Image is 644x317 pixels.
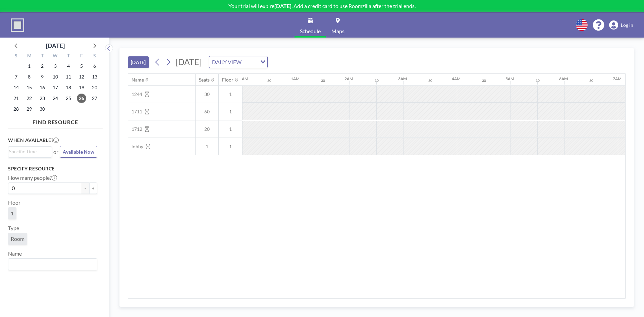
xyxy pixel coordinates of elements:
label: Name [8,250,22,257]
img: organization-logo [11,18,24,32]
span: Thursday, September 4, 2025 [64,61,73,71]
span: Sunday, September 21, 2025 [11,94,21,103]
span: Thursday, September 18, 2025 [64,83,73,92]
span: Room [11,235,24,242]
span: Wednesday, September 17, 2025 [51,83,60,92]
h3: Specify resource [8,166,97,172]
a: Maps [326,12,350,38]
span: Saturday, September 20, 2025 [90,83,99,92]
span: Tuesday, September 9, 2025 [38,72,47,82]
div: [DATE] [46,41,65,50]
div: 4AM [452,76,461,81]
span: Wednesday, September 10, 2025 [51,72,60,82]
input: Search for option [9,260,93,269]
div: Seats [199,77,210,83]
span: Saturday, September 6, 2025 [90,61,99,71]
span: Monday, September 22, 2025 [24,94,34,103]
span: Monday, September 15, 2025 [24,83,34,92]
div: 30 [428,78,432,83]
label: Floor [8,199,20,206]
div: 30 [375,78,379,83]
span: Monday, September 1, 2025 [24,61,34,71]
div: 7AM [613,76,622,81]
div: 30 [536,78,540,83]
div: Name [131,77,144,83]
span: Sunday, September 28, 2025 [11,104,21,114]
div: 30 [482,78,486,83]
div: 6AM [559,76,568,81]
button: - [81,182,89,194]
label: How many people? [8,174,57,181]
div: 12AM [237,76,248,81]
span: 20 [196,126,218,132]
span: Log in [621,22,633,28]
span: Sunday, September 7, 2025 [11,72,21,82]
div: Search for option [8,259,97,270]
div: 30 [321,78,325,83]
b: [DATE] [274,3,291,9]
div: 3AM [398,76,407,81]
span: Saturday, September 27, 2025 [90,94,99,103]
input: Search for option [9,148,48,155]
div: S [88,52,101,61]
span: Tuesday, September 30, 2025 [38,104,47,114]
span: 1244 [128,91,142,97]
span: Saturday, September 13, 2025 [90,72,99,82]
input: Search for option [244,58,256,66]
span: 1 [219,144,242,150]
span: Sunday, September 14, 2025 [11,83,21,92]
span: Wednesday, September 3, 2025 [51,61,60,71]
a: Schedule [294,12,326,38]
span: 1 [219,126,242,132]
div: T [62,52,75,61]
span: or [53,149,58,155]
span: 1 [219,91,242,97]
div: W [49,52,62,61]
span: Friday, September 12, 2025 [77,72,86,82]
span: Friday, September 19, 2025 [77,83,86,92]
h4: FIND RESOURCE [8,116,103,125]
div: F [75,52,88,61]
span: Maps [331,29,344,34]
div: Search for option [8,147,52,157]
span: Thursday, September 11, 2025 [64,72,73,82]
span: Tuesday, September 16, 2025 [38,83,47,92]
span: Available Now [63,149,94,155]
span: 1 [196,144,218,150]
span: 1 [11,210,14,217]
span: 60 [196,109,218,115]
span: Monday, September 29, 2025 [24,104,34,114]
label: Type [8,225,19,231]
span: Friday, September 26, 2025 [77,94,86,103]
span: 30 [196,91,218,97]
span: 1711 [128,109,142,115]
div: 30 [589,78,593,83]
span: 1712 [128,126,142,132]
div: 5AM [505,76,514,81]
div: M [23,52,36,61]
div: 2AM [344,76,353,81]
a: Log in [609,20,633,30]
span: Wednesday, September 24, 2025 [51,94,60,103]
span: Friday, September 5, 2025 [77,61,86,71]
span: [DATE] [175,57,202,67]
span: lobby [128,144,143,150]
span: Tuesday, September 23, 2025 [38,94,47,103]
span: Tuesday, September 2, 2025 [38,61,47,71]
span: Thursday, September 25, 2025 [64,94,73,103]
span: Schedule [300,29,321,34]
div: Search for option [209,56,267,68]
div: 30 [267,78,271,83]
div: S [10,52,23,61]
button: [DATE] [128,56,149,68]
div: Floor [222,77,233,83]
span: Monday, September 8, 2025 [24,72,34,82]
span: 1 [219,109,242,115]
span: DAILY VIEW [211,58,243,66]
button: + [89,182,97,194]
div: 1AM [291,76,300,81]
button: Available Now [60,146,97,158]
div: T [36,52,49,61]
